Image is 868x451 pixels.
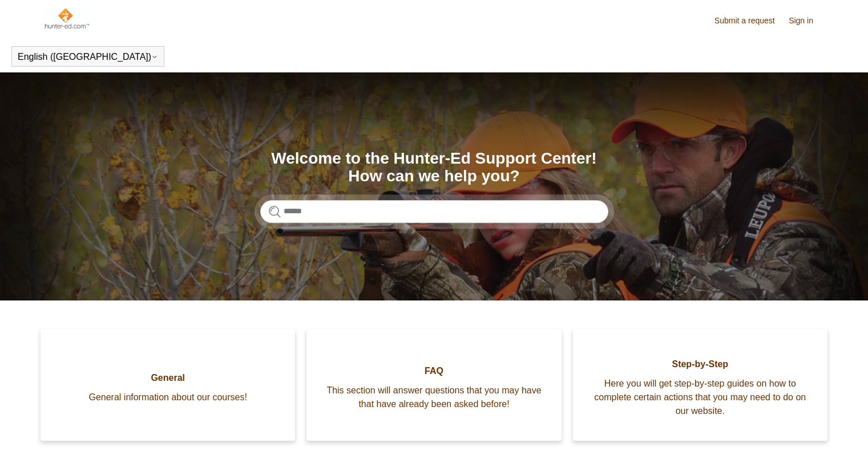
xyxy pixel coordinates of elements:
[306,329,561,441] a: FAQ This section will answer questions that you may have that have already been asked before!
[43,7,90,30] img: Hunter-Ed Help Center home page
[18,52,158,62] button: English ([GEOGRAPHIC_DATA])
[714,15,786,27] a: Submit a request
[260,150,608,185] h1: Welcome to the Hunter-Ed Support Center! How can we help you?
[260,200,608,223] input: Search
[590,357,810,371] span: Step-by-Step
[794,413,860,442] div: Chat Support
[58,391,278,404] span: General information about our courses!
[789,15,825,27] a: Sign in
[590,377,810,418] span: Here you will get step-by-step guides on how to complete certain actions that you may need to do ...
[324,384,544,411] span: This section will answer questions that you may have that have already been asked before!
[58,371,278,385] span: General
[41,329,295,441] a: General General information about our courses!
[324,364,544,378] span: FAQ
[573,329,827,441] a: Step-by-Step Here you will get step-by-step guides on how to complete certain actions that you ma...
